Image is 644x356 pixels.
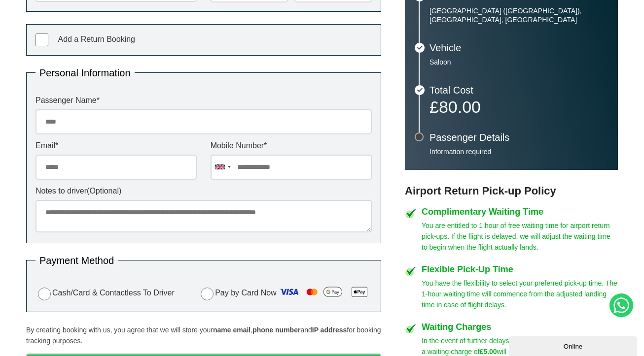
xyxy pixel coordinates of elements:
[36,142,197,150] label: Email
[211,142,372,150] label: Mobile Number
[36,286,175,300] label: Cash/Card & Contactless To Driver
[422,278,618,310] p: You have the flexibility to select your preferred pick-up time. The 1-hour waiting time will comm...
[36,33,48,46] input: Add a Return Booking
[312,326,347,334] strong: IP address
[36,68,135,78] legend: Personal Information
[252,326,300,334] strong: phone number
[405,185,618,197] h3: Airport Return Pick-up Policy
[201,288,214,300] input: Pay by Card Now
[509,334,639,356] iframe: chat widget
[198,284,372,303] label: Pay by Card Now
[38,288,51,300] input: Cash/Card & Contactless To Driver
[213,326,231,334] strong: name
[36,97,372,104] label: Passenger Name
[480,348,497,356] strong: £5.00
[422,220,618,253] p: You are entitled to 1 hour of free waiting time for airport return pick-ups. If the flight is del...
[422,323,618,331] h4: Waiting Charges
[429,100,608,114] p: £
[233,326,250,334] strong: email
[26,324,381,346] p: By creating booking with us, you agree that we will store your , , and for booking tracking purpo...
[36,256,118,265] legend: Payment Method
[422,265,618,274] h4: Flexible Pick-Up Time
[429,58,608,66] p: Saloon
[58,35,135,43] span: Add a Return Booking
[36,187,372,195] label: Notes to driver
[429,85,608,95] h3: Total Cost
[429,132,608,142] h3: Passenger Details
[422,207,618,216] h4: Complimentary Waiting Time
[87,187,121,195] span: (Optional)
[429,43,608,53] h3: Vehicle
[429,147,608,156] p: Information required
[211,155,234,179] div: United Kingdom: +44
[439,97,481,116] span: 80.00
[429,6,608,24] p: [GEOGRAPHIC_DATA] ([GEOGRAPHIC_DATA]), [GEOGRAPHIC_DATA], [GEOGRAPHIC_DATA]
